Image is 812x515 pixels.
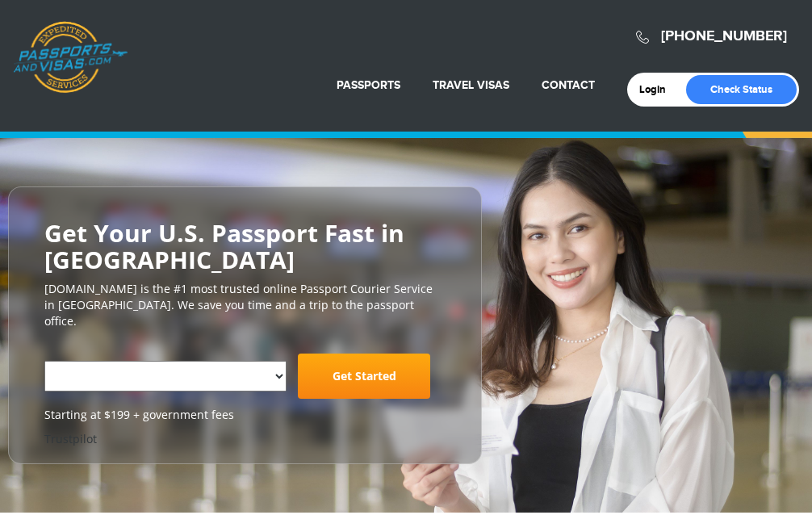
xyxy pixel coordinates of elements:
[542,78,595,92] a: Contact
[44,431,97,446] a: Trustpilot
[13,21,128,94] a: Passports & [DOMAIN_NAME]
[433,78,509,92] a: Travel Visas
[337,78,400,92] a: Passports
[639,83,677,96] a: Login
[661,27,787,45] a: [PHONE_NUMBER]
[44,407,446,423] span: Starting at $199 + government fees
[686,75,797,104] a: Check Status
[44,281,446,329] p: [DOMAIN_NAME] is the #1 most trusted online Passport Courier Service in [GEOGRAPHIC_DATA]. We sav...
[44,220,446,273] h2: Get Your U.S. Passport Fast in [GEOGRAPHIC_DATA]
[298,354,430,399] a: Get Started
